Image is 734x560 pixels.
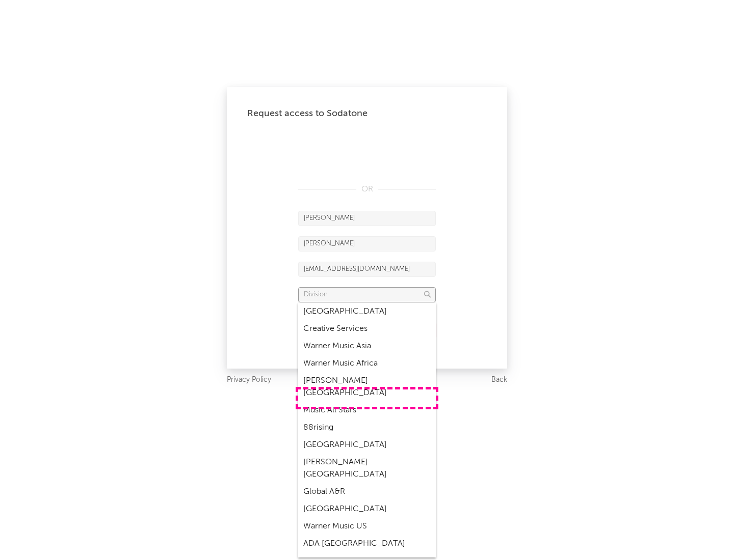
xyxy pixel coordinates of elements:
[298,287,436,302] input: Division
[247,107,487,120] div: Request access to Sodatone
[298,402,436,419] div: Music All Stars
[298,372,436,402] div: [PERSON_NAME] [GEOGRAPHIC_DATA]
[298,436,436,454] div: [GEOGRAPHIC_DATA]
[227,374,271,386] a: Privacy Policy
[298,183,436,195] div: OR
[298,355,436,372] div: Warner Music Africa
[298,303,436,320] div: [GEOGRAPHIC_DATA]
[298,419,436,436] div: 88rising
[298,454,436,483] div: [PERSON_NAME] [GEOGRAPHIC_DATA]
[298,211,436,226] input: First Name
[298,338,436,355] div: Warner Music Asia
[298,320,436,338] div: Creative Services
[298,518,436,535] div: Warner Music US
[298,236,436,251] input: Last Name
[298,483,436,500] div: Global A&R
[298,500,436,518] div: [GEOGRAPHIC_DATA]
[298,262,436,277] input: Email
[491,374,507,386] a: Back
[298,535,436,552] div: ADA [GEOGRAPHIC_DATA]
